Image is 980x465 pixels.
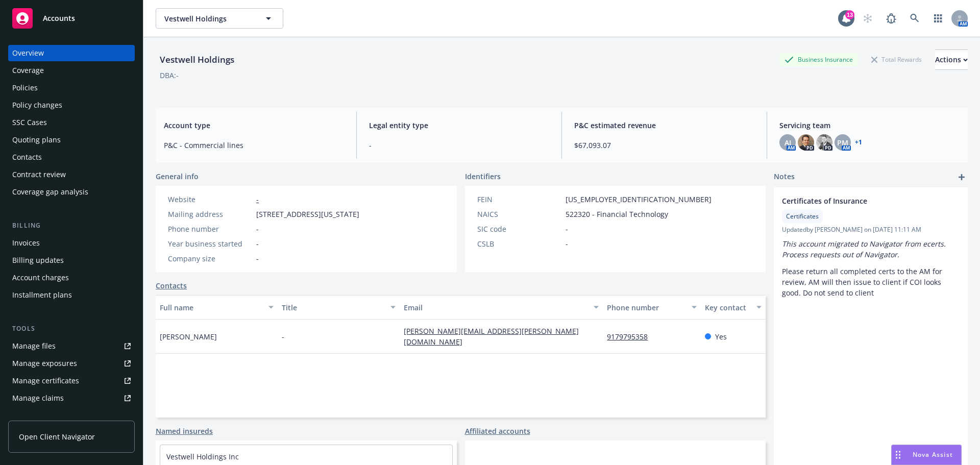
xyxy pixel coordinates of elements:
[8,338,135,354] a: Manage files
[774,187,968,306] div: Certificates of InsuranceCertificatesUpdatedby [PERSON_NAME] on [DATE] 11:11 AMThis account migra...
[404,326,579,347] a: [PERSON_NAME][EMAIL_ADDRESS][PERSON_NAME][DOMAIN_NAME]
[8,270,135,286] a: Account charges
[8,235,135,251] a: Invoices
[855,139,862,145] a: +1
[282,302,384,313] div: Title
[465,171,501,182] span: Identifiers
[566,224,568,234] span: -
[8,114,135,131] a: SSC Cases
[256,224,259,234] span: -
[465,426,530,436] a: Affiliated accounts
[164,140,344,151] span: P&C - Commercial lines
[168,253,252,264] div: Company size
[866,53,927,66] div: Total Rewards
[12,287,72,303] div: Installment plans
[607,302,685,313] div: Phone number
[12,149,42,165] div: Contacts
[12,80,38,96] div: Policies
[8,80,135,96] a: Policies
[566,194,712,205] span: [US_EMPLOYER_IDENTIFICATION_NUMBER]
[8,149,135,165] a: Contacts
[12,407,60,424] div: Manage BORs
[782,266,960,298] p: Please return all completed certs to the AM for review, AM will then issue to client if COI looks...
[43,14,75,22] span: Accounts
[8,4,135,33] a: Accounts
[12,114,47,131] div: SSC Cases
[8,45,135,61] a: Overview
[8,132,135,148] a: Quoting plans
[168,209,252,219] div: Mailing address
[715,331,727,342] span: Yes
[12,373,79,389] div: Manage certificates
[774,171,795,183] span: Notes
[477,238,561,249] div: CSLB
[881,8,901,29] a: Report a Bug
[12,184,88,200] div: Coverage gap analysis
[955,171,968,183] a: add
[400,295,603,320] button: Email
[8,390,135,406] a: Manage claims
[156,426,213,436] a: Named insureds
[12,270,69,286] div: Account charges
[785,137,791,148] span: AJ
[12,390,64,406] div: Manage claims
[12,355,77,372] div: Manage exposures
[782,225,960,234] span: Updated by [PERSON_NAME] on [DATE] 11:11 AM
[8,97,135,113] a: Policy changes
[904,8,925,29] a: Search
[779,53,858,66] div: Business Insurance
[705,302,750,313] div: Key contact
[156,295,278,320] button: Full name
[164,120,344,131] span: Account type
[12,62,44,79] div: Coverage
[160,302,262,313] div: Full name
[8,166,135,183] a: Contract review
[566,238,568,249] span: -
[19,431,95,442] span: Open Client Navigator
[8,407,135,424] a: Manage BORs
[12,235,40,251] div: Invoices
[782,195,933,206] span: Certificates of Insurance
[779,120,960,131] span: Servicing team
[12,97,62,113] div: Policy changes
[891,445,962,465] button: Nova Assist
[8,221,135,231] div: Billing
[603,295,700,320] button: Phone number
[156,280,187,291] a: Contacts
[816,134,832,151] img: photo
[566,209,668,219] span: 522320 - Financial Technology
[574,140,754,151] span: $67,093.07
[156,53,238,66] div: Vestwell Holdings
[477,209,561,219] div: NAICS
[935,50,968,70] button: Actions
[8,62,135,79] a: Coverage
[256,253,259,264] span: -
[701,295,766,320] button: Key contact
[837,137,848,148] span: PM
[574,120,754,131] span: P&C estimated revenue
[786,212,819,221] span: Certificates
[369,140,549,151] span: -
[8,184,135,200] a: Coverage gap analysis
[12,45,44,61] div: Overview
[845,10,854,19] div: 13
[477,224,561,234] div: SIC code
[168,224,252,234] div: Phone number
[164,13,253,24] span: Vestwell Holdings
[928,8,948,29] a: Switch app
[160,70,179,81] div: DBA: -
[168,194,252,205] div: Website
[8,287,135,303] a: Installment plans
[168,238,252,249] div: Year business started
[160,331,217,342] span: [PERSON_NAME]
[8,324,135,334] div: Tools
[282,331,284,342] span: -
[256,209,359,219] span: [STREET_ADDRESS][US_STATE]
[935,50,968,69] div: Actions
[12,338,56,354] div: Manage files
[369,120,549,131] span: Legal entity type
[782,239,948,259] em: This account migrated to Navigator from ecerts. Process requests out of Navigator.
[8,355,135,372] span: Manage exposures
[607,332,656,341] a: 9179795358
[798,134,814,151] img: photo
